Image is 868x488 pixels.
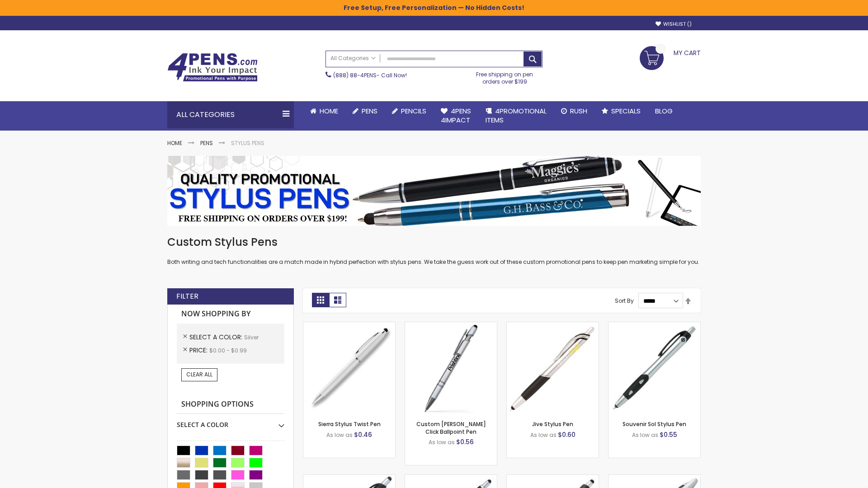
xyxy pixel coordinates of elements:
[648,101,680,121] a: Blog
[303,474,395,482] a: React Stylus Grip Pen-Silver
[167,53,258,82] img: 4Pens Custom Pens and Promotional Products
[189,333,244,342] span: Select A Color
[609,322,700,414] img: Souvenir Sol Stylus Pen-Silver
[609,474,700,482] a: Twist Highlighter-Pen Stylus Combo-Silver
[609,322,700,329] a: Souvenir Sol Stylus Pen-Silver
[405,474,497,482] a: Epiphany Stylus Pens-Silver
[532,420,573,428] a: Jive Stylus Pen
[200,139,213,147] a: Pens
[333,71,407,79] span: - Call Now!
[167,235,701,266] div: Both writing and tech functionalities are a match made in hybrid perfection with stylus pens. We ...
[623,420,686,428] a: Souvenir Sol Stylus Pen
[594,101,648,121] a: Specials
[611,106,641,116] span: Specials
[441,106,471,125] span: 4Pens 4impact
[209,347,247,354] span: $0.00 - $0.99
[330,55,376,62] span: All Categories
[486,106,547,125] span: 4PROMOTIONAL ITEMS
[405,322,497,329] a: Custom Alex II Click Ballpoint Pen-Silver
[507,322,599,414] img: Jive Stylus Pen-Silver
[507,474,599,482] a: Souvenir® Emblem Stylus Pen-Silver
[385,101,434,121] a: Pencils
[177,305,284,324] strong: Now Shopping by
[434,101,478,131] a: 4Pens4impact
[167,235,701,249] h1: Custom Stylus Pens
[303,101,345,121] a: Home
[326,51,380,66] a: All Categories
[167,139,182,147] a: Home
[507,322,599,329] a: Jive Stylus Pen-Silver
[401,106,426,116] span: Pencils
[320,106,338,116] span: Home
[312,293,329,307] strong: Grid
[177,395,284,414] strong: Shopping Options
[181,368,217,381] a: Clear All
[326,431,353,439] span: As low as
[660,430,677,439] span: $0.55
[456,437,474,446] span: $0.56
[656,21,692,28] a: Wishlist
[416,420,486,435] a: Custom [PERSON_NAME] Click Ballpoint Pen
[333,71,377,79] a: (888) 88-4PENS
[478,101,554,131] a: 4PROMOTIONALITEMS
[303,322,395,414] img: Stypen-35-Silver
[345,101,385,121] a: Pens
[177,414,284,429] div: Select A Color
[186,371,212,378] span: Clear All
[231,139,264,147] strong: Stylus Pens
[167,101,294,128] div: All Categories
[655,106,673,116] span: Blog
[467,67,543,85] div: Free shipping on pen orders over $199
[189,346,209,355] span: Price
[318,420,381,428] a: Sierra Stylus Twist Pen
[530,431,557,439] span: As low as
[429,438,455,446] span: As low as
[632,431,658,439] span: As low as
[303,322,395,329] a: Stypen-35-Silver
[558,430,576,439] span: $0.60
[167,156,701,226] img: Stylus Pens
[405,322,497,414] img: Custom Alex II Click Ballpoint Pen-Silver
[176,291,198,301] strong: Filter
[570,106,587,116] span: Rush
[362,106,377,116] span: Pens
[554,101,594,121] a: Rush
[354,430,372,439] span: $0.46
[244,333,259,341] span: Silver
[615,297,634,305] label: Sort By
